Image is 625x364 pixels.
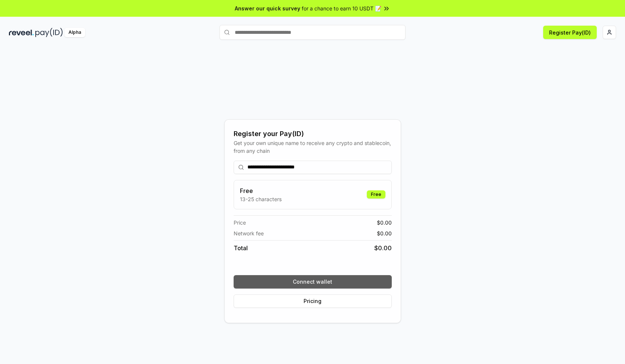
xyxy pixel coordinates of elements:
p: 13-25 characters [240,195,282,203]
span: Price [234,219,246,226]
span: for a chance to earn 10 USDT 📝 [302,4,381,12]
img: reveel_dark [9,28,34,37]
div: Alpha [64,28,85,37]
button: Register Pay(ID) [543,26,597,39]
span: Answer our quick survey [235,4,300,12]
button: Connect wallet [234,275,392,289]
h3: Free [240,186,282,195]
div: Free [367,190,385,199]
span: $ 0.00 [377,219,392,226]
span: $ 0.00 [377,229,392,237]
span: $ 0.00 [374,244,392,252]
span: Network fee [234,229,264,237]
div: Get your own unique name to receive any crypto and stablecoin, from any chain [234,139,392,155]
span: Total [234,244,248,252]
div: Register your Pay(ID) [234,129,392,139]
img: pay_id [35,28,63,37]
button: Pricing [234,294,392,308]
